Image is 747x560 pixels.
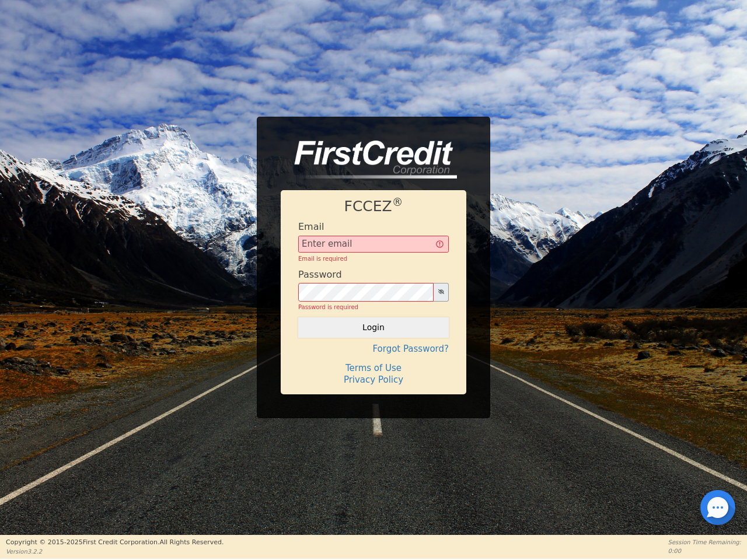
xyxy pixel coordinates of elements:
h4: Password [298,269,342,280]
input: Enter email [298,236,449,253]
input: password [298,283,434,302]
span: All Rights Reserved. [159,538,224,546]
button: Login [298,317,449,337]
h4: Email [298,221,324,232]
h4: Terms of Use [298,363,449,373]
h4: Privacy Policy [298,374,449,385]
h4: Forgot Password? [298,344,449,354]
div: Password is required [298,303,449,311]
sup: ® [392,196,403,208]
img: logo-CMu_cnol.png [281,141,457,179]
p: 0:00 [668,547,741,555]
h1: FCCEZ [298,198,449,215]
p: Session Time Remaining: [668,538,741,547]
div: Email is required [298,254,449,263]
p: Version 3.2.2 [6,547,224,556]
p: Copyright © 2015- 2025 First Credit Corporation. [6,538,224,548]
